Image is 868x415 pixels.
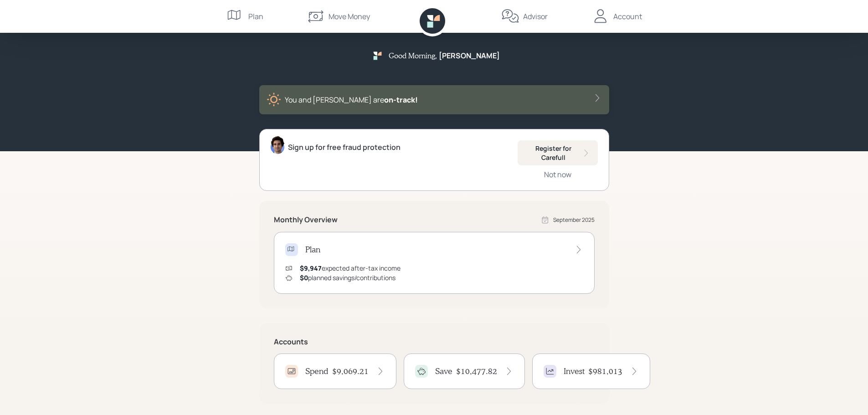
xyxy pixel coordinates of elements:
[274,215,338,224] h5: Monthly Overview
[613,11,642,22] div: Account
[384,95,418,105] span: on‑track!
[435,366,452,376] h4: Save
[300,273,308,282] span: $0
[518,140,598,165] button: Register for Carefull
[300,273,395,282] div: planned savings/contributions
[271,136,284,154] img: harrison-schaefer-headshot-2.png
[300,264,322,272] span: $9,947
[305,366,329,376] h4: Spend
[300,263,401,273] div: expected after-tax income
[439,51,500,60] h5: [PERSON_NAME]
[285,94,418,105] div: You and [PERSON_NAME] are
[305,245,320,255] h4: Plan
[389,51,437,60] h5: Good Morning ,
[588,366,622,376] h4: $981,013
[525,144,591,162] div: Register for Carefull
[267,92,281,107] img: sunny-XHVQM73Q.digested.png
[274,338,595,346] h5: Accounts
[553,216,595,224] div: September 2025
[288,142,401,153] div: Sign up for free fraud protection
[329,11,370,22] div: Move Money
[544,169,571,179] div: Not now
[564,366,585,376] h4: Invest
[523,11,548,22] div: Advisor
[332,366,369,376] h4: $9,069.21
[248,11,263,22] div: Plan
[456,366,497,376] h4: $10,477.82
